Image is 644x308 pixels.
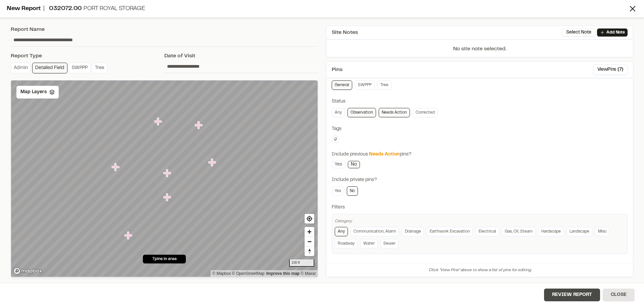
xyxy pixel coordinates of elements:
[332,176,628,184] div: Include private pins?
[332,98,628,105] div: Status
[332,161,345,168] a: Yes
[335,218,625,224] div: Category
[351,227,399,236] a: Communication, Alarm
[347,108,376,117] a: Observation
[7,4,628,13] div: New Report
[476,227,499,236] a: Electrical
[538,227,564,236] a: Hardscape
[11,52,164,60] div: Report Type
[332,151,628,158] div: Include previous pins?
[380,239,398,248] a: Sewer
[377,80,391,90] a: Tree
[305,214,314,224] button: Find my location
[289,259,314,267] div: 100 ft
[347,186,358,196] a: No
[427,227,473,236] a: Earthwork Excavation
[326,263,633,277] div: Click "View Pins" above to show a list of pins for editing
[163,193,172,202] div: Map marker
[112,163,120,172] div: Map marker
[593,64,628,75] button: ViewPins (7)
[326,45,633,57] p: No site note selected.
[567,227,592,236] a: Landscape
[305,237,314,246] span: Zoom out
[163,169,172,178] div: Map marker
[603,289,635,301] button: Close
[212,271,231,276] a: Mapbox
[413,108,438,117] a: Corrected
[301,271,316,276] a: Maxar
[335,239,358,248] a: Roadway
[332,135,339,143] button: Edit Tags
[11,25,318,34] div: Report Name
[195,121,204,130] div: Map marker
[124,231,133,240] div: Map marker
[348,161,360,168] a: No
[502,227,536,236] a: Gas, Oil, Steam
[369,152,400,157] span: Needs Action
[332,28,358,37] span: Site Notes
[92,63,107,73] a: Tree
[332,125,628,133] div: Tags
[305,247,314,256] span: Reset bearing to north
[332,204,628,211] div: Filters
[595,227,610,236] a: Misc
[305,237,314,246] button: Zoom out
[562,28,596,37] button: Select Note
[402,227,424,236] a: Drainage
[305,227,314,237] button: Zoom in
[266,271,300,276] a: Map feedback
[332,80,352,90] a: General
[11,80,318,277] canvas: Map
[49,6,82,11] span: 032072.00
[335,227,348,236] a: Any
[360,239,378,248] a: Water
[332,186,344,196] a: Yes
[84,6,145,11] span: Port Royal Storage
[305,246,314,256] button: Reset bearing to north
[618,66,623,73] span: ( 7 )
[208,158,217,167] div: Map marker
[379,108,410,117] a: Needs Action
[69,63,91,73] a: SWPPP
[332,66,342,74] span: Pins
[544,289,600,301] button: Review Report
[164,52,318,60] div: Date of Visit
[232,271,265,276] a: OpenStreetMap
[355,80,375,90] a: SWPPP
[332,108,345,117] a: Any
[154,117,163,126] div: Map marker
[606,29,625,36] p: Add Note
[152,256,177,262] span: 7 pins in area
